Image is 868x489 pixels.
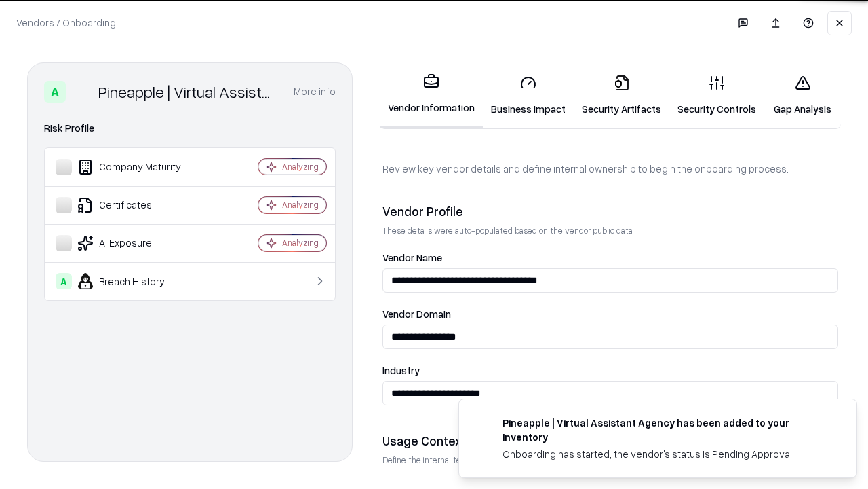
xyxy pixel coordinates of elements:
[382,365,838,376] label: Industry
[382,433,838,449] div: Usage Context
[282,161,319,173] div: Analyzing
[483,64,574,127] a: Business Impact
[380,62,483,128] a: Vendor Information
[382,309,838,319] label: Vendor Domain
[56,273,72,289] div: A
[282,237,319,249] div: Analyzing
[44,81,66,103] div: A
[475,416,492,432] img: trypineapple.com
[282,199,319,211] div: Analyzing
[382,253,838,263] label: Vendor Name
[71,81,93,103] img: Pineapple | Virtual Assistant Agency
[16,16,116,30] p: Vendors / Onboarding
[294,79,336,104] button: More info
[56,273,218,289] div: Breach History
[382,203,838,219] div: Vendor Profile
[382,225,838,236] p: These details were auto-populated based on the vendor public data
[44,120,336,137] div: Risk Profile
[382,162,838,176] p: Review key vendor details and define internal ownership to begin the onboarding process.
[56,235,218,251] div: AI Exposure
[56,159,218,175] div: Company Maturity
[574,64,669,127] a: Security Artifacts
[382,454,838,466] p: Define the internal team and reason for using this vendor. This helps assess business relevance a...
[669,64,764,127] a: Security Controls
[764,64,841,127] a: Gap Analysis
[502,447,824,461] div: Onboarding has started, the vendor's status is Pending Approval.
[56,197,218,213] div: Certificates
[98,81,277,103] div: Pineapple | Virtual Assistant Agency
[502,416,824,444] div: Pineapple | Virtual Assistant Agency has been added to your inventory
